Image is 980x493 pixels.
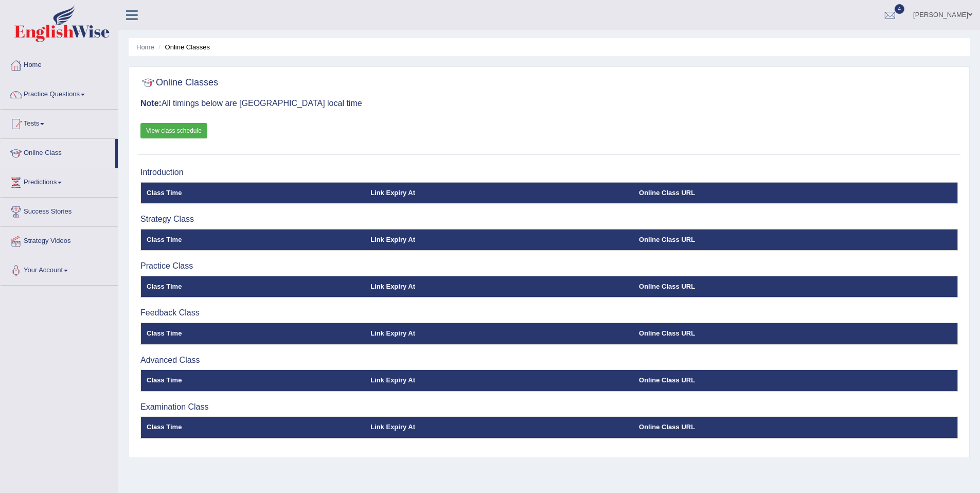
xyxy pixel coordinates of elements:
[633,229,957,251] th: Online Class URL
[140,215,958,224] h3: Strategy Class
[1,139,115,165] a: Online Class
[141,370,365,392] th: Class Time
[633,276,957,297] th: Online Class URL
[140,168,958,177] h3: Introduction
[141,229,365,251] th: Class Time
[140,99,958,108] h3: All timings below are [GEOGRAPHIC_DATA] local time
[1,110,118,135] a: Tests
[1,51,118,77] a: Home
[633,417,957,438] th: Online Class URL
[140,261,958,271] h3: Practice Class
[1,168,118,194] a: Predictions
[140,356,958,365] h3: Advanced Class
[365,276,633,297] th: Link Expiry At
[633,370,957,392] th: Online Class URL
[365,229,633,251] th: Link Expiry At
[633,182,957,204] th: Online Class URL
[140,99,162,108] b: Note:
[140,308,958,318] h3: Feedback Class
[136,43,154,51] a: Home
[141,182,365,204] th: Class Time
[140,402,958,412] h3: Examination Class
[141,323,365,344] th: Class Time
[141,417,365,438] th: Class Time
[895,4,905,14] span: 4
[140,123,207,138] a: View class schedule
[365,417,633,438] th: Link Expiry At
[140,75,218,91] h2: Online Classes
[365,370,633,392] th: Link Expiry At
[1,227,118,253] a: Strategy Videos
[156,42,210,52] li: Online Classes
[1,198,118,223] a: Success Stories
[365,323,633,344] th: Link Expiry At
[633,323,957,344] th: Online Class URL
[1,256,118,282] a: Your Account
[365,182,633,204] th: Link Expiry At
[1,80,118,106] a: Practice Questions
[141,276,365,297] th: Class Time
